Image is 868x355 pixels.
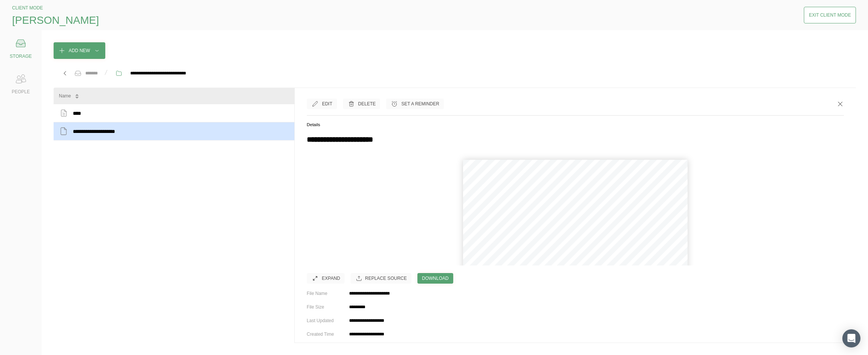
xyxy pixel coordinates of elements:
div: PEOPLE [12,88,30,96]
div: Set a Reminder [401,100,439,108]
div: Replace Source [365,275,407,282]
div: Created Time [307,330,343,338]
button: Add New [54,42,105,59]
button: Set a Reminder [386,99,443,109]
button: Download [417,273,453,284]
h5: Details [307,121,844,128]
span: [PERSON_NAME] [12,14,99,26]
div: Edit [322,100,332,108]
div: Name [59,92,71,100]
div: Last Updated [307,317,343,324]
div: STORAGE [10,52,32,60]
div: Open Intercom Messenger [842,329,860,347]
div: File Name [307,290,343,297]
div: File Size [307,303,343,311]
div: Exit Client Mode [809,11,851,19]
div: Download [422,275,449,282]
button: Delete [343,99,380,109]
div: Add New [69,47,90,54]
div: Delete [358,100,376,108]
button: Exit Client Mode [804,7,856,23]
div: Expand [322,275,340,282]
button: Edit [307,99,337,109]
span: CLIENT MODE [12,5,43,11]
button: Expand [307,273,345,284]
